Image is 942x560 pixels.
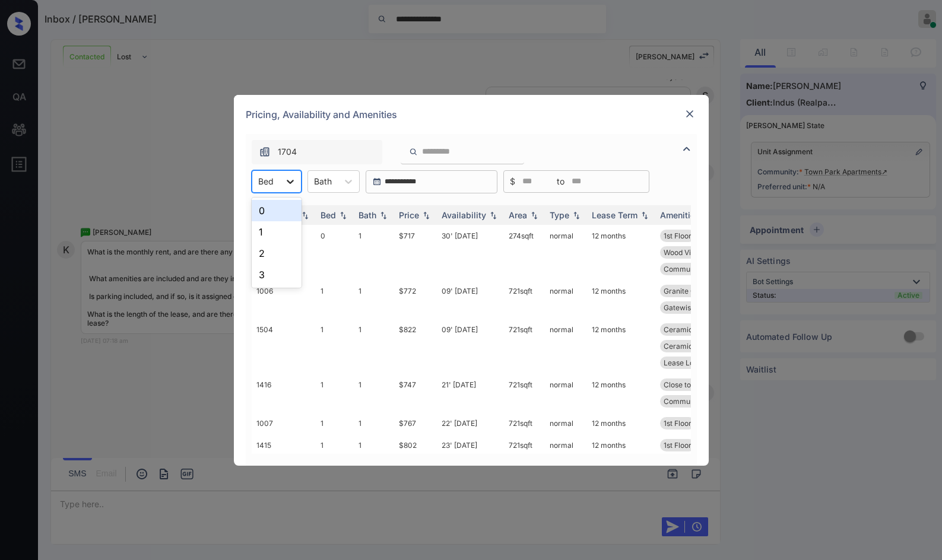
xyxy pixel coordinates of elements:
td: $772 [394,280,437,319]
td: $747 [394,374,437,412]
td: 274 sqft [504,225,545,280]
td: 12 months [587,434,655,489]
td: 721 sqft [504,319,545,374]
td: $767 [394,412,437,434]
td: normal [545,319,587,374]
td: $717 [394,225,437,280]
td: 1 [316,319,354,374]
div: 1 [252,221,302,243]
td: 1 [354,280,394,319]
td: 12 months [587,319,655,374]
td: 1416 [252,374,316,412]
td: normal [545,434,587,489]
td: 1 [316,434,354,489]
span: to [557,175,564,188]
span: Wood Vinyl Livi... [664,248,720,257]
img: sorting [528,211,540,219]
td: 1 [316,412,354,434]
span: Community Fee [664,265,717,273]
img: sorting [487,211,499,219]
td: 1006 [252,280,316,319]
span: 1st Floor [664,441,692,450]
td: 1415 [252,434,316,489]
td: 12 months [587,225,655,280]
td: 12 months [587,374,655,412]
td: 1 [354,434,394,489]
td: 721 sqft [504,434,545,489]
div: Price [399,210,419,220]
img: close [684,108,696,120]
td: 1007 [252,412,316,434]
td: $822 [394,319,437,374]
div: Lease Term [592,210,637,220]
div: Pricing, Availability and Amenities [234,95,709,134]
td: 721 sqft [504,280,545,319]
td: 721 sqft [504,374,545,412]
img: icon-zuma [680,142,694,156]
img: sorting [420,211,432,219]
td: normal [545,374,587,412]
td: 23' [DATE] [437,434,504,489]
span: Community Fee [664,397,717,406]
span: Gatewise [664,303,695,312]
span: Ceramic Tile Ha... [664,342,724,351]
div: Area [509,210,527,220]
span: 1st Floor [664,231,692,240]
div: Bath [359,210,376,220]
span: Close to [PERSON_NAME]... [664,380,756,389]
img: icon-zuma [259,146,271,158]
img: icon-zuma [409,147,418,157]
img: sorting [299,211,311,219]
td: 12 months [587,280,655,319]
td: normal [545,412,587,434]
img: sorting [337,211,349,219]
img: sorting [378,211,389,219]
span: Lease Lock [664,358,702,367]
div: 3 [252,264,302,285]
div: 2 [252,243,302,264]
span: Ceramic Tile Be... [664,325,723,334]
td: 1 [316,374,354,412]
div: Bed [321,210,336,220]
td: $802 [394,434,437,489]
td: 12 months [587,412,655,434]
td: 22' [DATE] [437,412,504,434]
img: sorting [570,211,582,219]
td: normal [545,280,587,319]
td: 1 [354,374,394,412]
div: 0 [252,200,302,221]
span: $ [510,175,515,188]
td: normal [545,225,587,280]
span: 1704 [278,145,297,158]
img: sorting [639,211,651,219]
td: 1 [316,280,354,319]
span: Granite Counter... [664,287,722,295]
div: Availability [442,210,486,220]
td: 09' [DATE] [437,280,504,319]
td: 09' [DATE] [437,319,504,374]
td: 0 [316,225,354,280]
td: 1504 [252,319,316,374]
span: 1st Floor [664,419,692,428]
td: 1 [354,225,394,280]
td: 1 [354,412,394,434]
div: Amenities [660,210,700,220]
td: 1 [354,319,394,374]
div: Type [550,210,569,220]
td: 21' [DATE] [437,374,504,412]
td: 721 sqft [504,412,545,434]
td: 30' [DATE] [437,225,504,280]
